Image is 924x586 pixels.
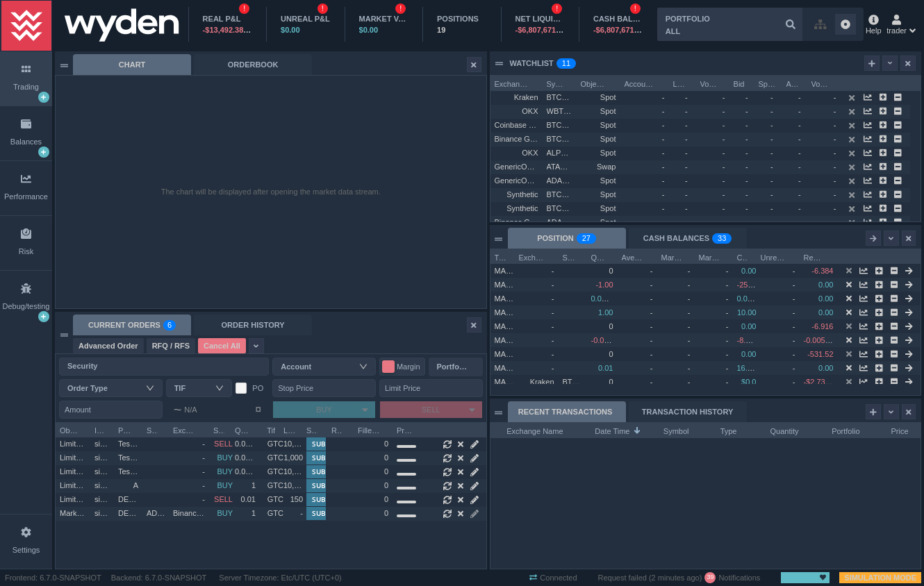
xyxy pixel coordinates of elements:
[530,378,554,386] span: Kraken
[866,12,882,36] div: Help
[515,13,565,25] div: NET LIQUIDITY
[552,3,562,14] sup: !
[94,464,114,480] span: sim864.0
[770,135,778,143] span: -
[581,145,616,161] span: Spot
[495,263,514,279] span: MARGIN
[581,103,616,119] span: Spot
[650,308,653,317] span: -
[281,26,300,34] span: $0.00
[595,281,613,289] span: -1.00
[581,159,616,175] span: Swap
[726,322,729,330] span: -
[563,374,583,390] span: BTCUSD
[203,13,253,25] div: REAL P&L
[581,201,616,217] span: Spot
[556,58,576,69] sup: 11
[745,162,753,171] span: -
[495,176,555,185] span: GenericOutbound
[161,186,381,198] div: The chart will be displayed after opening the market data stream.
[737,308,757,317] span: 10.00
[737,249,748,263] span: Cost
[622,249,645,263] span: Average Price
[552,336,554,344] span: -
[700,76,717,90] span: Vol Bid
[745,204,753,212] span: -
[552,364,554,372] span: -
[741,322,756,330] span: 0.00
[67,381,148,395] div: Order Type
[745,121,753,129] span: -
[685,162,693,171] span: -
[3,301,50,312] div: Debug/testing
[55,1,188,47] img: wyden_logotype_white.svg
[167,320,172,334] p: 6
[662,149,665,157] span: -
[737,364,765,372] span: 16.6272
[688,294,691,303] span: -
[437,360,468,374] div: Portfolio
[723,121,725,129] span: -
[552,322,554,330] span: -
[804,249,825,263] span: Realized P&L
[834,176,836,185] span: -
[723,162,725,171] span: -
[793,378,795,386] span: -
[547,145,572,161] span: ALPHAUSDT
[252,384,263,392] span: PO
[581,131,616,147] span: Spot
[582,233,586,247] p: 2
[204,340,240,352] span: Cancel All
[741,378,756,386] span: $0.0
[273,401,356,418] button: BUY
[811,322,833,330] span: -6.916
[591,294,619,303] span: 0.00001
[793,267,795,275] span: -
[519,249,546,263] span: Exchange Name
[688,267,691,275] span: -
[770,121,778,129] span: -
[581,90,616,106] span: Spot
[60,478,86,494] span: LimitOrder
[547,173,572,189] span: ADAAUD
[745,135,753,143] span: -
[770,218,778,226] span: -
[264,450,283,466] span: GTC
[94,450,114,466] span: sim867.0
[94,436,114,452] span: sim868.0
[761,249,787,263] span: Unrealized P&L
[581,173,616,189] span: Spot
[174,401,197,418] span: N/A
[650,350,653,358] span: -
[118,505,138,521] span: DEFAULT
[798,176,806,185] span: -
[657,8,802,41] input: ALL
[94,422,106,436] span: Int Id
[508,228,626,249] div: POSITION
[685,204,693,212] span: -
[745,176,753,185] span: -
[650,267,653,275] span: -
[514,93,538,101] span: Kraken
[688,322,691,330] span: -
[718,233,722,247] p: 3
[60,422,78,436] span: Object Type
[118,436,138,452] span: Testing
[239,3,249,14] sup: !
[508,401,626,422] div: RECENT TRANSACTIONS
[834,149,836,157] span: -
[834,107,836,115] span: -
[264,464,283,480] span: GTC
[726,378,729,386] span: -
[60,505,86,521] span: MarketOrder
[118,492,138,508] span: DEFAULT
[522,107,538,115] span: OKX
[281,360,361,374] div: Account
[666,13,710,25] div: PORTFOLIO
[685,190,693,199] span: -
[688,364,691,372] span: -
[793,322,795,330] span: -
[609,267,613,275] span: 0
[13,81,39,93] div: Trading
[552,308,554,317] span: -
